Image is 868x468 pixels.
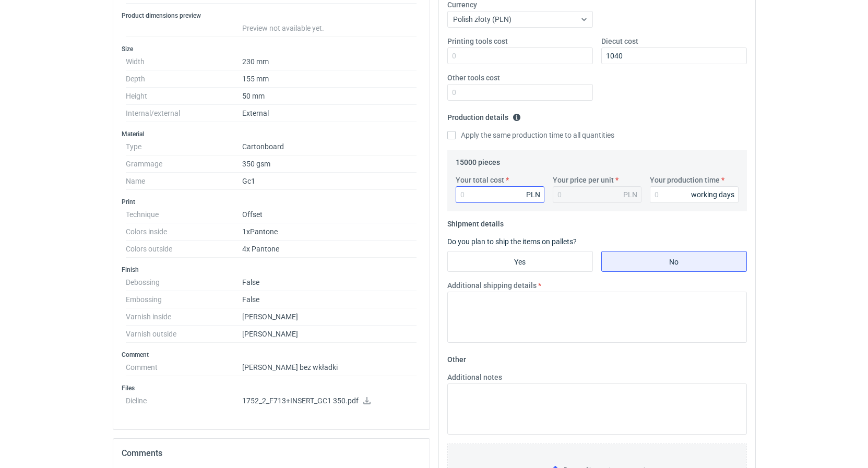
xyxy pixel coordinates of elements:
[126,88,242,105] dt: Height
[242,223,417,241] dd: 1xPantone
[122,351,421,359] h3: Comment
[242,105,417,122] dd: External
[122,384,421,392] h3: Files
[122,266,421,274] h3: Finish
[447,73,500,83] label: Other tools cost
[447,215,504,228] legend: Shipment details
[447,280,537,291] label: Additional shipping details
[453,15,512,23] span: Polish złoty (PLN)
[242,155,417,173] dd: 350 gsm
[623,189,637,200] div: PLN
[126,206,242,223] dt: Technique
[447,237,577,246] label: Do you plan to ship the items on pallets?
[447,251,593,272] label: Yes
[242,138,417,155] dd: Cartonboard
[242,53,417,70] dd: 230 mm
[242,291,417,308] dd: False
[126,70,242,88] dt: Depth
[126,105,242,122] dt: Internal/external
[126,223,242,241] dt: Colors inside
[601,251,747,272] label: No
[242,274,417,291] dd: False
[126,326,242,343] dt: Varnish outside
[456,186,544,203] input: 0
[122,11,421,20] h3: Product dimensions preview
[447,351,466,364] legend: Other
[242,397,417,406] p: 1752_2_F713+INSERT_GC1 350.pdf
[126,138,242,155] dt: Type
[122,130,421,138] h3: Material
[242,308,417,326] dd: [PERSON_NAME]
[242,326,417,343] dd: [PERSON_NAME]
[122,447,421,460] h2: Comments
[650,175,720,185] label: Your production time
[126,392,242,413] dt: Dieline
[447,372,502,382] label: Additional notes
[456,175,504,185] label: Your total cost
[691,189,734,200] div: working days
[447,47,593,64] input: 0
[122,45,421,53] h3: Size
[242,241,417,258] dd: 4x Pantone
[242,70,417,88] dd: 155 mm
[126,359,242,376] dt: Comment
[126,274,242,291] dt: Debossing
[126,53,242,70] dt: Width
[126,291,242,308] dt: Embossing
[126,173,242,190] dt: Name
[601,47,747,64] input: 0
[601,36,638,46] label: Diecut cost
[526,189,540,200] div: PLN
[242,24,324,32] span: Preview not available yet.
[242,206,417,223] dd: Offset
[447,84,593,101] input: 0
[447,109,521,122] legend: Production details
[122,198,421,206] h3: Print
[456,154,500,166] legend: 15000 pieces
[447,36,508,46] label: Printing tools cost
[447,130,614,140] label: Apply the same production time to all quantities
[650,186,739,203] input: 0
[126,241,242,258] dt: Colors outside
[126,155,242,173] dt: Grammage
[126,308,242,326] dt: Varnish inside
[242,173,417,190] dd: Gc1
[553,175,614,185] label: Your price per unit
[242,359,417,376] dd: [PERSON_NAME] bez wkładki
[242,88,417,105] dd: 50 mm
